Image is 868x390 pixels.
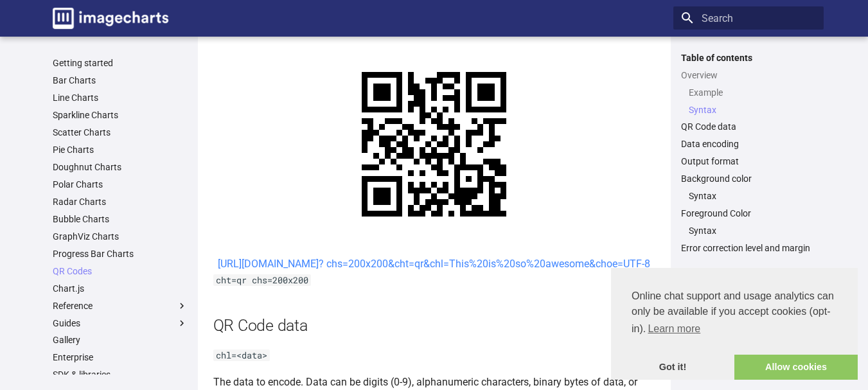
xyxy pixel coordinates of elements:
[681,208,816,219] a: Foreground Color
[681,173,816,184] a: Background color
[689,87,816,98] a: Example
[689,190,816,202] a: Syntax
[673,52,824,64] label: Table of contents
[53,57,188,69] a: Getting started
[611,355,734,380] a: dismiss cookie message
[681,138,816,150] a: Data encoding
[53,265,188,277] a: QR Codes
[681,121,816,132] a: QR Code data
[53,300,188,312] label: Reference
[681,87,816,116] nav: Overview
[681,225,816,236] nav: Foreground Color
[681,242,816,254] a: Error correction level and margin
[53,283,188,294] a: Chart.js
[53,127,188,138] a: Scatter Charts
[632,288,837,339] span: Online chat support and usage analytics can only be available if you accept cookies (opt-in).
[689,104,816,116] a: Syntax
[213,274,311,286] code: cht=qr chs=200x200
[689,225,816,236] a: Syntax
[53,109,188,121] a: Sparkline Charts
[53,351,188,363] a: Enterprise
[218,258,650,270] a: [URL][DOMAIN_NAME]? chs=200x200&cht=qr&chl=This%20is%20so%20awesome&choe=UTF-8
[53,369,188,380] a: SDK & libraries
[333,43,535,245] img: chart
[53,334,188,346] a: Gallery
[646,319,702,339] a: learn more about cookies
[53,8,168,29] img: logo
[53,213,188,225] a: Bubble Charts
[53,92,188,103] a: Line Charts
[611,268,858,380] div: cookieconsent
[53,248,188,260] a: Progress Bar Charts
[53,317,188,329] label: Guides
[53,179,188,190] a: Polar Charts
[681,155,816,167] a: Output format
[53,231,188,242] a: GraphViz Charts
[734,355,858,380] a: allow cookies
[213,350,270,361] code: chl=<data>
[53,75,188,86] a: Bar Charts
[53,196,188,208] a: Radar Charts
[53,161,188,173] a: Doughnut Charts
[681,69,816,81] a: Overview
[673,6,824,30] input: Search
[673,52,824,254] nav: Table of contents
[48,3,173,34] a: Image-Charts documentation
[53,144,188,155] a: Pie Charts
[681,190,816,202] nav: Background color
[213,314,655,337] h2: QR Code data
